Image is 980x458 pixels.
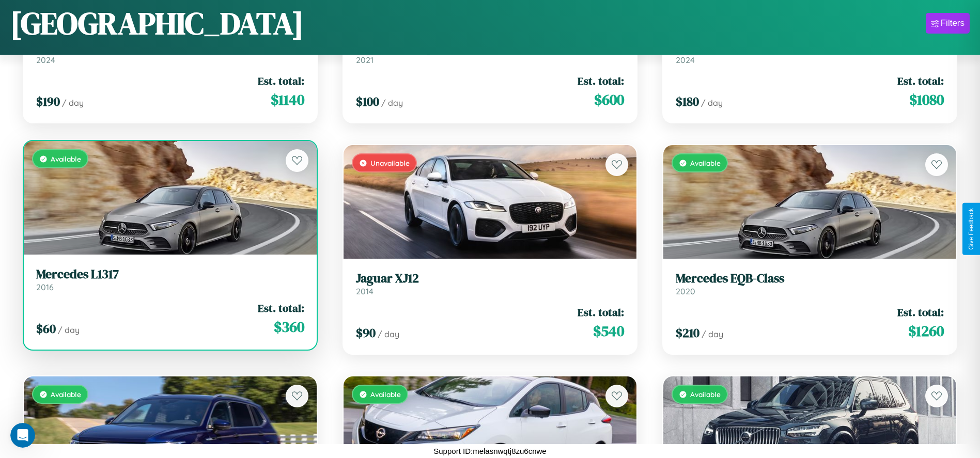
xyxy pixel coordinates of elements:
[51,154,81,163] span: Available
[578,305,624,320] span: Est. total:
[36,267,304,282] h3: Mercedes L1317
[897,73,944,88] span: Est. total:
[909,89,944,110] span: $ 1080
[356,55,374,65] span: 2021
[690,390,721,399] span: Available
[51,390,81,399] span: Available
[258,301,304,315] span: Est. total:
[36,282,54,292] span: 2016
[381,98,403,108] span: / day
[62,98,84,108] span: / day
[356,93,379,110] span: $ 100
[10,423,35,448] iframe: Intercom live chat
[356,271,624,296] a: Jaguar XJ122014
[593,321,624,341] span: $ 540
[271,89,304,110] span: $ 1140
[36,267,304,292] a: Mercedes L13172016
[10,2,304,44] h1: [GEOGRAPHIC_DATA]
[356,286,374,296] span: 2014
[36,320,56,337] span: $ 60
[968,208,975,250] div: Give Feedback
[702,329,723,339] span: / day
[274,317,304,337] span: $ 360
[676,271,944,286] h3: Mercedes EQB-Class
[676,286,695,296] span: 2020
[941,18,965,28] div: Filters
[36,55,55,65] span: 2024
[594,89,624,110] span: $ 600
[676,271,944,296] a: Mercedes EQB-Class2020
[36,93,60,110] span: $ 190
[258,73,304,88] span: Est. total:
[578,73,624,88] span: Est. total:
[926,13,970,34] button: Filters
[908,321,944,341] span: $ 1260
[433,444,546,458] p: Support ID: melasnwqtj8zu6cnwe
[676,55,695,65] span: 2024
[356,271,624,286] h3: Jaguar XJ12
[701,98,723,108] span: / day
[370,159,410,167] span: Unavailable
[897,305,944,320] span: Est. total:
[370,390,401,399] span: Available
[690,159,721,167] span: Available
[676,93,699,110] span: $ 180
[378,329,399,339] span: / day
[356,324,376,341] span: $ 90
[58,325,80,335] span: / day
[676,324,699,341] span: $ 210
